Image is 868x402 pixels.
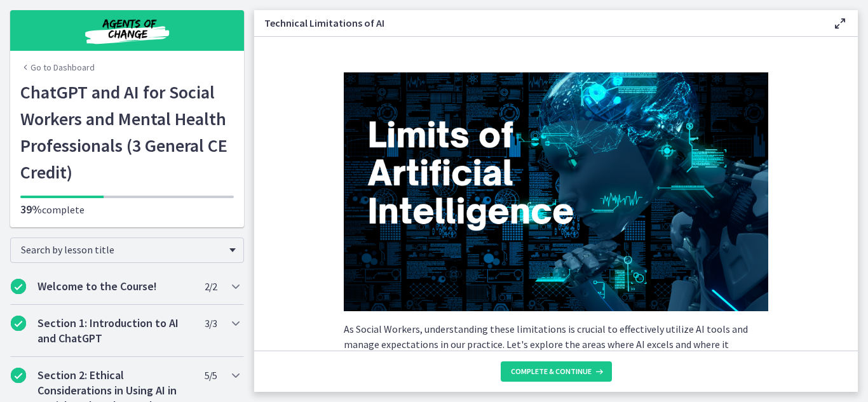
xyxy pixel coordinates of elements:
p: As Social Workers, understanding these limitations is crucial to effectively utilize AI tools and... [344,321,768,367]
button: Complete & continue [501,361,612,382]
img: Agents of Change [51,15,203,46]
span: 39% [20,202,42,217]
h2: Welcome to the Course! [37,279,193,294]
span: 5 / 5 [205,368,217,383]
img: Slides_for_Title_Slides_for_ChatGPT_and_AI_for_Social_Work_%2813%29.png [344,72,768,311]
span: Search by lesson title [21,243,223,256]
p: complete [20,202,234,217]
span: 2 / 2 [205,279,217,294]
h3: Technical Limitations of AI [264,15,812,30]
i: Completed [11,368,26,383]
a: Go to Dashboard [20,61,95,74]
h2: Section 1: Introduction to AI and ChatGPT [37,316,193,346]
i: Completed [11,316,26,331]
i: Completed [11,279,26,294]
h1: ChatGPT and AI for Social Workers and Mental Health Professionals (3 General CE Credit) [20,79,234,185]
span: Complete & continue [511,366,592,377]
div: Search by lesson title [10,238,244,263]
span: 3 / 3 [205,316,217,331]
